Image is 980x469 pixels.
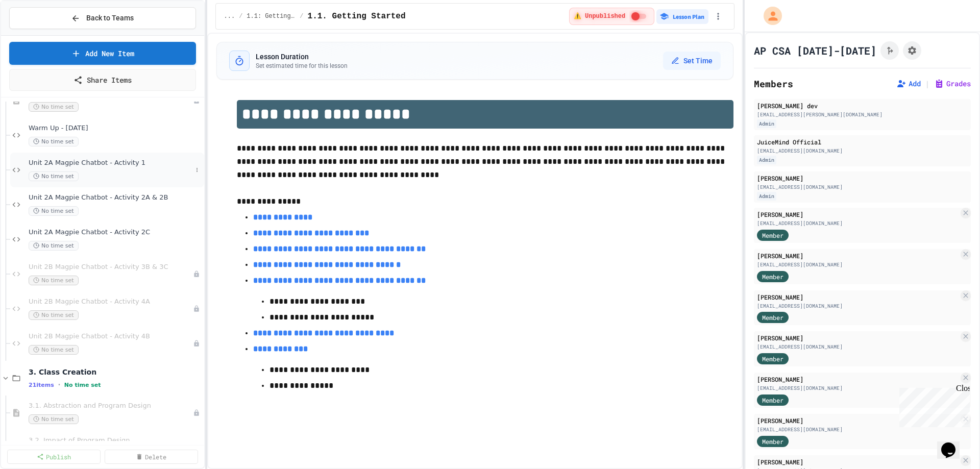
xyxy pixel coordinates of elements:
button: Set Time [663,52,721,70]
a: Add New Item [9,42,196,65]
div: [EMAIL_ADDRESS][DOMAIN_NAME] [757,147,968,155]
div: [PERSON_NAME] [757,333,959,342]
span: 1.1. Getting Started [308,10,406,22]
span: No time set [29,310,79,320]
div: Admin [757,119,776,128]
span: 1.1: Getting Started [247,12,296,20]
span: Warm Up - [DATE] [29,124,202,133]
span: No time set [29,276,79,285]
span: Member [762,396,783,405]
div: Unpublished [193,340,200,347]
div: Unpublished [193,305,200,312]
span: Member [762,354,783,363]
span: No time set [64,382,101,388]
button: Grades [934,79,971,89]
span: Unit 2A Magpie Chatbot - Activity 2C [29,228,202,237]
div: [PERSON_NAME] [757,457,959,466]
button: Lesson Plan [656,9,708,24]
span: Unit 2A Magpie Chatbot - Activity 1 [29,159,192,167]
span: No time set [29,206,79,216]
div: [EMAIL_ADDRESS][DOMAIN_NAME] [757,219,959,227]
button: Add [896,79,921,89]
span: Unit 2A Magpie Chatbot - Activity 2A & 2B [29,193,202,202]
a: Delete [105,450,198,464]
div: [PERSON_NAME] [757,210,959,219]
span: Back to Teams [86,13,134,23]
div: Admin [757,156,776,164]
p: Set estimated time for this lesson [256,62,348,70]
span: Member [762,313,783,322]
div: [EMAIL_ADDRESS][DOMAIN_NAME] [757,384,959,392]
button: Assignment Settings [903,41,921,60]
span: Unit 2B Magpie Chatbot - Activity 4A [29,298,193,306]
h2: Members [754,77,793,91]
div: Chat with us now!Close [4,4,70,65]
div: [PERSON_NAME] [757,292,959,302]
span: No time set [29,171,79,181]
div: [EMAIL_ADDRESS][DOMAIN_NAME] [757,261,959,268]
span: | [925,78,930,90]
span: Unit 2B Magpie Chatbot - Activity 4B [29,332,193,341]
span: Member [762,272,783,281]
h1: AP CSA [DATE]-[DATE] [754,43,876,58]
div: [PERSON_NAME] dev [757,101,968,110]
div: [PERSON_NAME] [757,251,959,260]
span: 21 items [29,382,54,388]
a: Publish [7,450,101,464]
span: ⚠️ Unpublished [574,12,625,20]
span: No time set [29,137,79,146]
div: [EMAIL_ADDRESS][DOMAIN_NAME] [757,343,959,351]
div: [PERSON_NAME] [757,375,959,384]
span: No time set [29,345,79,355]
div: Unpublished [193,270,200,278]
span: / [239,12,242,20]
div: Admin [757,192,776,201]
h3: Lesson Duration [256,52,348,62]
div: [EMAIL_ADDRESS][DOMAIN_NAME] [757,183,968,191]
div: My Account [753,4,785,28]
div: Unpublished [193,409,200,416]
span: No time set [29,241,79,251]
button: Click to see fork details [880,41,899,60]
iframe: chat widget [937,428,970,459]
span: / [300,12,303,20]
div: [EMAIL_ADDRESS][PERSON_NAME][DOMAIN_NAME] [757,111,968,118]
span: ... [224,12,235,20]
div: ⚠️ Students cannot see this content! Click the toggle to publish it and make it visible to your c... [569,8,654,25]
span: No time set [29,102,79,112]
div: [PERSON_NAME] [757,174,968,183]
div: JuiceMind Official [757,137,968,146]
span: 3.2. Impact of Program Design [29,436,193,445]
div: [EMAIL_ADDRESS][DOMAIN_NAME] [757,426,959,433]
button: Back to Teams [9,7,196,29]
div: [PERSON_NAME] [757,416,959,425]
iframe: chat widget [895,384,970,427]
button: More options [192,165,202,175]
div: [EMAIL_ADDRESS][DOMAIN_NAME] [757,302,959,310]
span: Unit 2B Magpie Chatbot - Activity 3B & 3C [29,263,193,271]
span: • [58,381,60,389]
span: 3.1. Abstraction and Program Design [29,402,193,410]
a: Share Items [9,69,196,91]
span: Member [762,231,783,240]
span: Member [762,437,783,446]
span: 3. Class Creation [29,367,202,377]
span: No time set [29,414,79,424]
